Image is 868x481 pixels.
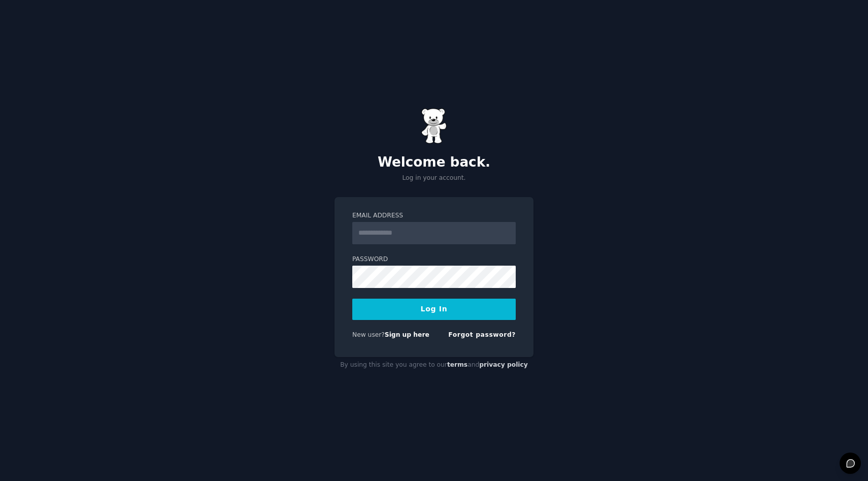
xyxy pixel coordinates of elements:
a: Sign up here [385,331,429,338]
button: Log In [352,299,516,320]
a: privacy policy [479,361,528,368]
span: New user? [352,331,385,338]
label: Email Address [352,211,516,220]
div: By using this site you agree to our and [335,357,533,373]
img: Gummy Bear [421,108,447,144]
label: Password [352,255,516,264]
a: terms [447,361,468,368]
a: Forgot password? [448,331,516,338]
h2: Welcome back. [335,154,533,171]
p: Log in your account. [335,174,533,183]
